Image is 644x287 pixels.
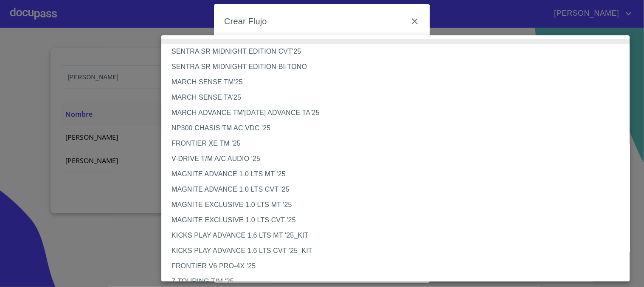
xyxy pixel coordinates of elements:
[161,182,637,197] li: MAGNITE ADVANCE 1.0 LTS CVT '25
[161,59,637,75] li: SENTRA SR MIDNIGHT EDITION BI-TONO
[161,90,637,105] li: MARCH SENSE TA'25
[161,243,637,258] li: KICKS PLAY ADVANCE 1.6 LTS CVT '25_KIT
[161,228,637,243] li: KICKS PLAY ADVANCE 1.6 LTS MT '25_KIT
[161,212,637,228] li: MAGNITE EXCLUSIVE 1.0 LTS CVT '25
[161,166,637,182] li: MAGNITE ADVANCE 1.0 LTS MT '25
[161,136,637,151] li: FRONTIER XE TM '25
[161,75,637,90] li: MARCH SENSE TM'25
[161,258,637,274] li: FRONTIER V6 PRO-4X '25
[161,151,637,166] li: V-DRIVE T/M A/C AUDIO '25
[161,121,637,136] li: NP300 CHASIS TM AC VDC '25
[161,44,637,59] li: SENTRA SR MIDNIGHT EDITION CVT'25
[161,197,637,212] li: MAGNITE EXCLUSIVE 1.0 LTS MT '25
[161,105,637,121] li: MARCH ADVANCE TM'[DATE] ADVANCE TA'25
